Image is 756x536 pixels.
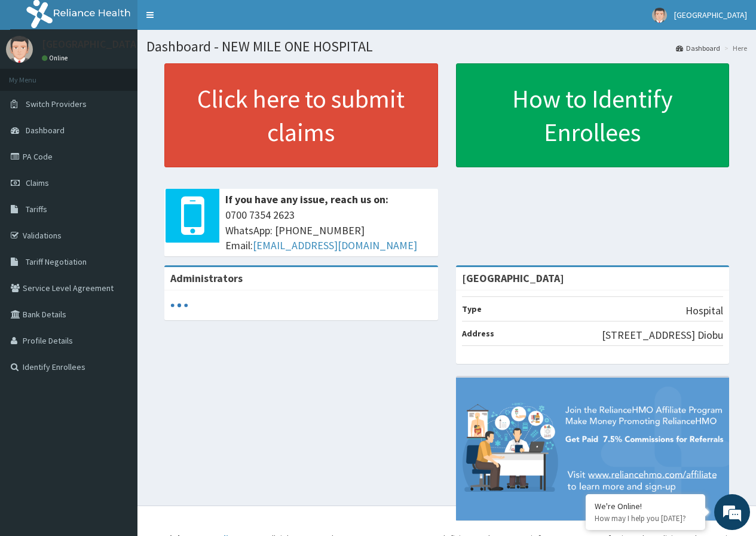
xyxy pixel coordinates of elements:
a: Online [42,54,71,62]
img: User Image [652,8,667,23]
b: Administrators [170,271,243,285]
strong: [GEOGRAPHIC_DATA] [462,271,564,285]
span: 0700 7354 2623 WhatsApp: [PHONE_NUMBER] Email: [225,207,432,253]
span: [GEOGRAPHIC_DATA] [674,10,747,20]
p: How may I help you today? [595,513,696,523]
img: provider-team-banner.png [456,378,730,520]
span: Claims [26,177,49,188]
li: Here [721,43,747,53]
span: Tariffs [26,204,47,215]
a: How to Identify Enrollees [456,63,730,167]
a: [EMAIL_ADDRESS][DOMAIN_NAME] [253,238,417,252]
a: Click here to submit claims [164,63,438,167]
p: [STREET_ADDRESS] Diobu [602,327,723,343]
b: Type [462,304,482,314]
svg: audio-loading [170,296,188,314]
b: If you have any issue, reach us on: [225,192,388,206]
b: Address [462,328,494,339]
img: User Image [6,36,33,63]
span: Switch Providers [26,99,87,109]
p: [GEOGRAPHIC_DATA] [42,39,140,50]
h1: Dashboard - NEW MILE ONE HOSPITAL [146,39,747,54]
a: Dashboard [676,43,720,53]
span: Dashboard [26,125,65,136]
div: We're Online! [595,501,696,512]
span: Tariff Negotiation [26,256,87,267]
p: Hospital [685,303,723,318]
